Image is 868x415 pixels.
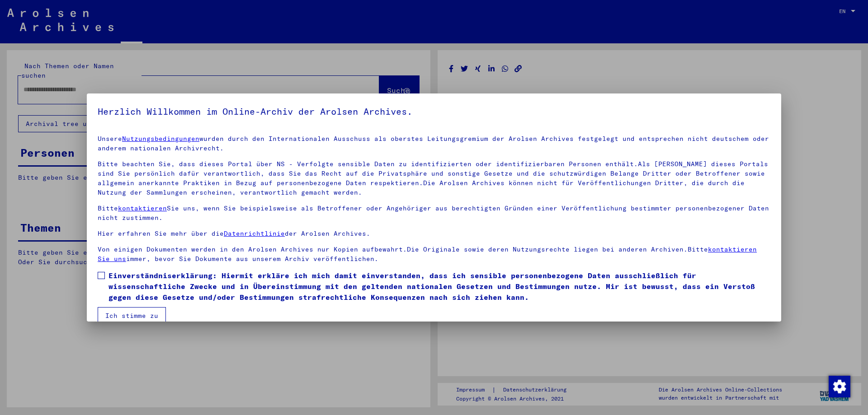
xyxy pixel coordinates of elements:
img: Change consent [829,376,850,397]
a: Datenrichtlinie [224,229,285,238]
a: kontaktieren [118,204,167,212]
a: Nutzungsbedingungen [122,135,199,143]
p: Von einigen Dokumenten werden in den Arolsen Archives nur Kopien aufbewahrt.Die Originale sowie d... [98,245,770,264]
span: Einverständniserklärung: Hiermit erkläre ich mich damit einverstanden, dass ich sensible personen... [108,270,770,303]
p: Unsere wurden durch den Internationalen Ausschuss als oberstes Leitungsgremium der Arolsen Archiv... [98,134,770,153]
button: Ich stimme zu [98,307,166,324]
a: kontaktieren Sie uns [98,245,757,263]
h5: Herzlich Willkommen im Online-Archiv der Arolsen Archives. [98,104,770,119]
p: Hier erfahren Sie mehr über die der Arolsen Archives. [98,229,770,238]
p: Bitte Sie uns, wenn Sie beispielsweise als Betroffener oder Angehöriger aus berechtigten Gründen ... [98,204,770,223]
p: Bitte beachten Sie, dass dieses Portal über NS - Verfolgte sensible Daten zu identifizierten oder... [98,159,770,197]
